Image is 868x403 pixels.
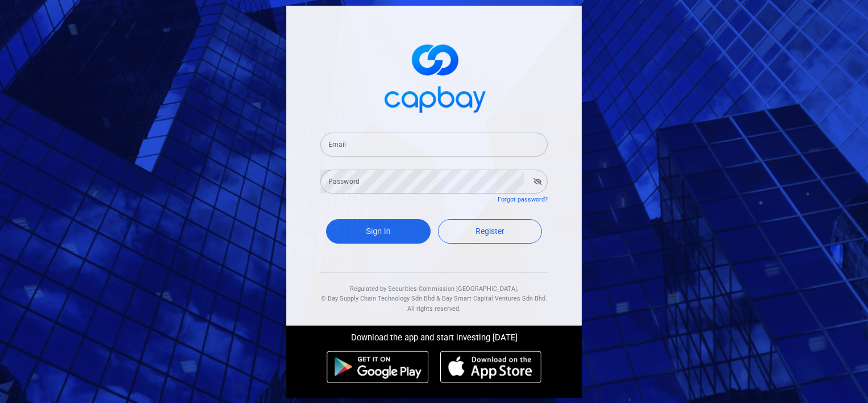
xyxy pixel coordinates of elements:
button: Sign In [326,219,431,244]
a: Forgot password? [498,196,548,203]
div: Download the app and start investing [DATE] [278,326,590,345]
img: android [327,351,429,384]
img: ios [440,351,541,384]
img: logo [377,34,491,119]
div: Regulated by Securities Commission [GEOGRAPHIC_DATA]. & All rights reserved. [320,273,548,314]
span: © Bay Supply Chain Technology Sdn Bhd [321,295,435,302]
span: Register [475,227,504,236]
span: Bay Smart Capital Ventures Sdn Bhd. [442,295,547,302]
a: Register [438,219,542,244]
